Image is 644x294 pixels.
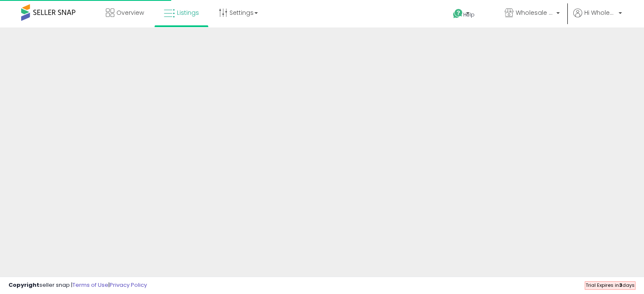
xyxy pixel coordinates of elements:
a: Hi Wholesale [573,8,622,27]
span: Hi Wholesale [584,8,616,17]
span: Overview [116,8,144,17]
span: Help [463,11,475,18]
a: Privacy Policy [110,281,147,289]
span: Trial Expires in days [586,282,635,289]
span: Listings [177,8,199,17]
span: Wholesale Services Supply [516,8,554,17]
a: Help [446,2,491,27]
div: seller snap | | [8,281,147,289]
a: Terms of Use [72,281,108,289]
b: 3 [619,282,622,289]
strong: Copyright [8,281,39,289]
i: Get Help [453,8,463,19]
